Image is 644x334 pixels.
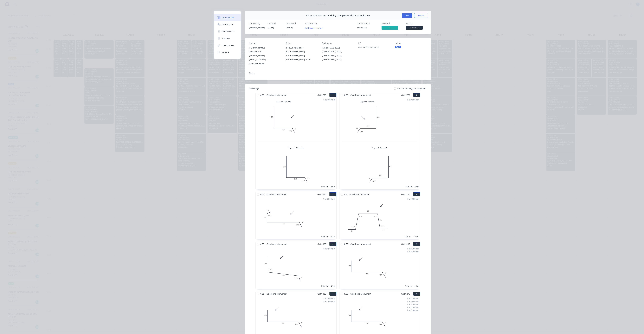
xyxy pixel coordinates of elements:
span: 0.55 [343,292,349,296]
div: Timeline [222,51,229,54]
button: Options [414,13,428,18]
div: [STREET_ADDRESS][GEOGRAPHIC_DATA], [GEOGRAPHIC_DATA], [GEOGRAPHIC_DATA], 4074 [286,46,318,61]
div: Total lm [405,185,412,188]
div: Total lm [321,235,328,238]
div: [GEOGRAPHIC_DATA], [GEOGRAPHIC_DATA], [GEOGRAPHIC_DATA], [322,50,354,61]
div: Tapered - Far side045024030120ºTapered - Near side050024030120º1 at 4600mmTotal lm4.6m [256,97,336,189]
span: Order #191512 - [306,14,323,17]
div: Invoiced [382,22,402,25]
div: Tapered - Far side030240450120ºTapered - Near side030240500120º1 at 4600mmTotal lm4.6m [339,97,420,189]
span: Colorbond Monument [349,93,372,97]
div: 1 at 1200mm [407,247,419,250]
div: 2.2m [415,285,419,288]
span: Girth 330 [317,242,326,246]
div: Order details [222,16,234,19]
button: 8 [413,292,420,296]
span: 0.55 [259,242,265,246]
div: Created [268,22,283,25]
span: Girth 200 [401,192,410,196]
span: 0.8 [343,192,348,196]
button: 5 [329,242,336,246]
button: Tracking [214,35,241,42]
div: 1 at 2200mm [323,197,335,200]
span: 0.55 [259,292,265,296]
span: Colorbond Monument [265,192,288,196]
div: Total lm [405,285,412,288]
div: 4.6m [331,185,335,188]
button: 3 [329,192,336,196]
span: Girth 325 [317,292,326,296]
button: Checklists 0/0 [214,28,241,35]
button: Order details [214,14,241,21]
div: Total lm [321,285,328,288]
div: 1 at 2200mm [407,297,419,300]
div: 1 at 1100mm [407,303,419,306]
button: Linked Orders [214,42,241,49]
div: Labels [395,42,427,45]
span: Girth 770 [317,93,326,97]
div: 13.5m [413,235,419,238]
div: Status [406,22,427,25]
div: 02550505025105º105º105º105º3 at 4500mmTotal lm13.5m [339,196,420,239]
div: 1 at 2000mm [323,297,335,300]
span: Colorbond Monument [349,242,372,246]
div: INV-38183 [357,26,378,29]
div: 1 at 1000mm [323,300,335,303]
span: Mark all drawings as complete [397,87,425,90]
div: 1 at 4500mm [323,247,335,250]
div: Collaborate [222,23,233,26]
div: BRICKFIELD WINDSOR [358,46,390,50]
div: [PERSON_NAME]0458 660 115[PERSON_NAME][EMAIL_ADDRESS][DOMAIN_NAME] [249,46,281,65]
div: 7 AM [395,46,401,48]
button: Collaborate [214,21,241,28]
div: [STREET_ADDRESS] [286,46,318,50]
div: 4.6m [415,185,419,188]
div: 010020030105º120º1 at 4500mmTotal lm4.5m [256,246,336,289]
div: Checklists 0/0 [222,30,234,33]
button: Add team member [304,26,324,30]
span: 0.55 [259,192,265,196]
span: Yes [382,26,398,29]
div: Created by [249,22,264,25]
div: 0105016030110º120º1 at 2200mmTotal lm2.2m [256,196,336,239]
span: Girth 275 [401,292,410,296]
button: Submitted [406,26,423,30]
span: Colorbond Monument [265,242,288,246]
button: 1 [329,93,336,97]
div: Required [287,22,302,25]
span: Submitted [406,26,423,29]
span: Zincalume Zincalume [348,192,370,196]
div: Linked Orders [222,44,234,47]
span: 0.55 [343,93,349,97]
button: 2 [413,93,420,97]
div: [PERSON_NAME][EMAIL_ADDRESS][DOMAIN_NAME] [249,54,281,65]
span: Girth 250 [317,192,326,196]
div: 1 at 4600mm [407,98,419,101]
div: Notes [249,72,427,74]
span: [DATE] [268,26,274,29]
div: Total lm [321,185,328,188]
div: 4.5m [331,285,335,288]
div: 2 at 3100mm [407,309,419,312]
button: 6 [413,242,420,246]
button: Close [402,13,412,18]
div: Tracking [222,37,230,40]
div: 1 at 4600mm [323,98,335,101]
div: Assigned to [305,22,333,25]
div: 010016025120º1 at 1200mm1 at 1000mmTotal lm2.2m [339,246,420,289]
div: [PERSON_NAME] [249,26,264,29]
div: [STREET_ADDRESS][GEOGRAPHIC_DATA], [GEOGRAPHIC_DATA], [GEOGRAPHIC_DATA], [322,46,354,61]
span: 0.55 [343,242,349,246]
span: Girth 770 [401,93,410,97]
div: 2.2m [331,235,335,238]
div: [GEOGRAPHIC_DATA], [GEOGRAPHIC_DATA], [GEOGRAPHIC_DATA], 4074 [286,50,318,61]
span: Colorbond Monument [349,292,372,296]
div: Deliver to [322,42,354,45]
div: 1 at 1800mm [407,300,419,303]
span: [DATE] [287,26,293,29]
span: R & N Finlay Group Pty Ltd T/as Sustainable [323,14,370,17]
div: Total lm [404,235,411,238]
button: Add team member [305,26,324,30]
div: Bill to [286,42,318,45]
div: 2 at 4000mm [407,306,419,309]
